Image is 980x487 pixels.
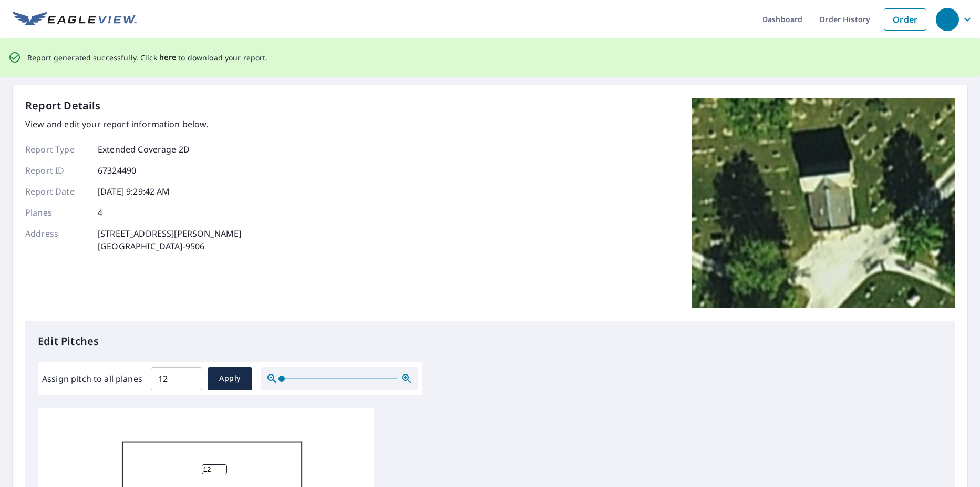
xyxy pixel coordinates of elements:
p: Planes [25,206,88,219]
button: here [159,51,177,64]
button: Apply [208,367,252,390]
p: View and edit your report information below. [25,118,241,130]
img: Top image [692,98,955,308]
p: Address [25,227,88,252]
span: Apply [216,372,244,385]
p: Report generated successfully. Click to download your report. [27,51,268,64]
img: EV Logo [13,12,137,27]
label: Assign pitch to all planes [42,372,142,385]
p: 4 [98,206,102,219]
a: Order [884,8,926,31]
p: [STREET_ADDRESS][PERSON_NAME] [GEOGRAPHIC_DATA]-9506 [98,227,241,252]
p: Report Details [25,98,101,114]
p: [DATE] 9:29:42 AM [98,185,170,198]
input: 00.0 [151,364,202,393]
p: Extended Coverage 2D [98,143,190,156]
p: Edit Pitches [38,333,942,349]
p: Report ID [25,164,88,177]
p: 67324490 [98,164,136,177]
p: Report Type [25,143,88,156]
p: Report Date [25,185,88,198]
